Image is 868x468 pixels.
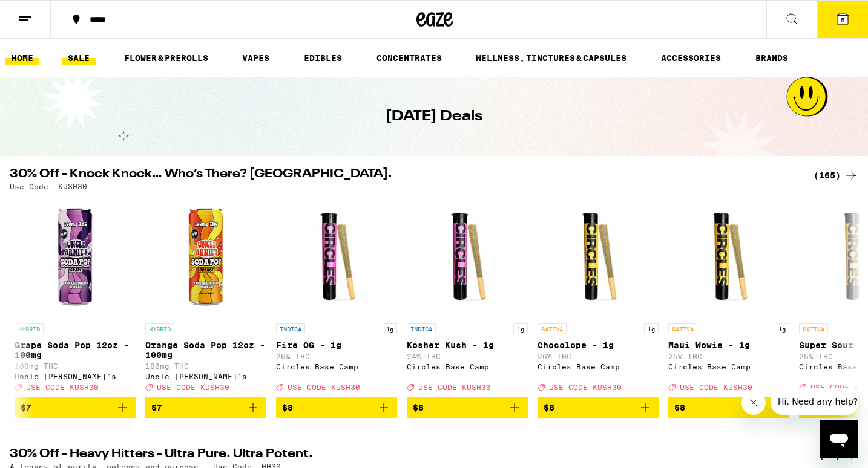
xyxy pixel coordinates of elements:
[276,397,397,418] button: Add to bag
[62,51,96,65] a: SALE
[5,51,39,65] a: HOME
[775,323,789,334] p: 1g
[145,397,266,418] button: Add to bag
[674,403,685,412] span: $8
[10,448,799,463] h2: 30% Off - Heavy Hitters - Ultra Pure. Ultra Potent.
[680,383,752,391] span: USE CODE KUSH30
[407,197,528,397] a: Open page for Kosher Kush - 1g from Circles Base Camp
[418,383,491,391] span: USE CODE KUSH30
[370,51,448,65] a: CONCENTRATES
[644,323,659,334] p: 1g
[413,403,424,412] span: $8
[549,383,622,391] span: USE CODE KUSH30
[538,353,659,360] p: 26% THC
[282,403,293,412] span: $8
[538,197,659,317] img: Circles Base Camp - Chocolope - 1g
[26,383,99,391] span: USE CODE KUSH30
[21,403,31,412] span: $7
[407,323,436,334] p: INDICA
[819,448,858,463] a: (13)
[236,51,275,65] a: VAPES
[538,363,659,371] div: Circles Base Camp
[15,340,136,360] p: Grape Soda Pop 12oz - 100mg
[288,383,360,391] span: USE CODE KUSH30
[276,323,305,334] p: INDICA
[145,372,266,380] div: Uncle [PERSON_NAME]'s
[668,197,789,317] img: Circles Base Camp - Maui Wowie - 1g
[15,372,136,380] div: Uncle [PERSON_NAME]'s
[10,183,87,190] p: Use Code: KUSH30
[298,51,348,65] a: EDIBLES
[668,353,789,360] p: 25% THC
[749,51,794,65] a: BRANDS
[544,403,554,412] span: $8
[383,323,397,334] p: 1g
[15,323,44,334] p: HYBRID
[407,197,528,317] img: Circles Base Camp - Kosher Kush - 1g
[799,323,828,334] p: SATIVA
[655,51,727,65] a: ACCESSORIES
[407,340,528,350] p: Kosher Kush - 1g
[513,323,528,334] p: 1g
[118,51,214,65] a: FLOWER & PREROLLS
[538,340,659,350] p: Chocolope - 1g
[145,197,266,397] a: Open page for Orange Soda Pop 12oz - 100mg from Uncle Arnie's
[10,168,799,183] h2: 30% Off - Knock Knock… Who’s There? [GEOGRAPHIC_DATA].
[741,391,766,415] iframe: Close message
[145,323,174,334] p: HYBRID
[151,403,162,412] span: $7
[276,197,397,317] img: Circles Base Camp - Fire OG - 1g
[668,197,789,397] a: Open page for Maui Wowie - 1g from Circles Base Camp
[15,397,136,418] button: Add to bag
[820,420,858,458] iframe: Button to launch messaging window
[386,106,482,127] h1: [DATE] Deals
[814,168,858,183] a: (165)
[538,323,567,334] p: SATIVA
[668,323,697,334] p: SATIVA
[668,397,789,418] button: Add to bag
[470,51,633,65] a: WELLNESS, TINCTURES & CAPSULES
[276,340,397,350] p: Fire OG - 1g
[145,362,266,370] p: 100mg THC
[145,197,266,317] img: Uncle Arnie's - Orange Soda Pop 12oz - 100mg
[668,363,789,371] div: Circles Base Camp
[276,363,397,371] div: Circles Base Camp
[668,340,789,350] p: Maui Wowie - 1g
[15,197,136,397] a: Open page for Grape Soda Pop 12oz - 100mg from Uncle Arnie's
[538,197,659,397] a: Open page for Chocolope - 1g from Circles Base Camp
[15,362,136,370] p: 100mg THC
[276,197,397,397] a: Open page for Fire OG - 1g from Circles Base Camp
[817,1,868,38] button: 5
[771,388,858,415] iframe: Message from company
[407,353,528,360] p: 24% THC
[276,353,397,360] p: 26% THC
[15,197,136,317] img: Uncle Arnie's - Grape Soda Pop 12oz - 100mg
[407,363,528,371] div: Circles Base Camp
[407,397,528,418] button: Add to bag
[538,397,659,418] button: Add to bag
[145,340,266,360] p: Orange Soda Pop 12oz - 100mg
[841,16,844,24] span: 5
[157,383,229,391] span: USE CODE KUSH30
